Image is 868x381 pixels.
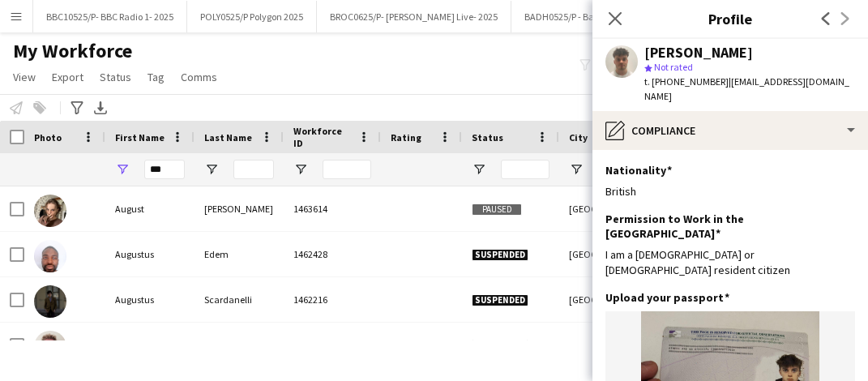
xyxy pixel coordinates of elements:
[91,98,110,118] app-action-btn: Export XLSX
[100,70,131,84] span: Status
[293,125,352,149] span: Workforce ID
[284,232,381,276] div: 1462428
[391,131,421,143] span: Rating
[472,249,528,261] span: Suspended
[644,75,849,102] span: | [EMAIL_ADDRESS][DOMAIN_NAME]
[204,162,219,177] button: Open Filter Menu
[45,66,90,88] a: Export
[472,203,522,216] span: Paused
[195,232,284,276] div: Edem
[284,277,381,322] div: 1462216
[559,232,656,276] div: [GEOGRAPHIC_DATA]
[105,232,195,276] div: Augustus
[34,331,66,363] img: Fergus Blackwell
[34,195,66,227] img: August Parker
[323,160,371,179] input: Workforce ID Filter Input
[105,323,195,367] div: Fergus
[67,98,87,118] app-action-btn: Advanced filters
[284,186,381,231] div: 1463614
[605,163,672,178] h3: Nationality
[195,186,284,231] div: [PERSON_NAME]
[605,212,842,241] h3: Permission to Work in the [GEOGRAPHIC_DATA]
[317,1,511,32] button: BROC0625/P- [PERSON_NAME] Live- 2025
[204,131,252,143] span: Last Name
[511,1,720,32] button: BADH0525/P - Badminton Horse Trials - 2025
[148,70,165,84] span: Tag
[174,66,224,88] a: Comms
[472,162,486,177] button: Open Filter Menu
[187,1,317,32] button: POLY0525/P Polygon 2025
[34,285,66,318] img: Augustus Scardanelli
[105,186,195,231] div: August
[472,131,503,143] span: Status
[605,247,855,276] div: I am a [DEMOGRAPHIC_DATA] or [DEMOGRAPHIC_DATA] resident citizen
[233,160,274,179] input: Last Name Filter Input
[105,277,195,322] div: Augustus
[559,277,656,322] div: [GEOGRAPHIC_DATA]
[144,160,185,179] input: First Name Filter Input
[195,277,284,322] div: Scardanelli
[559,323,656,367] div: [GEOGRAPHIC_DATA]
[33,1,187,32] button: BBC10525/P- BBC Radio 1- 2025
[472,294,528,306] span: Suspended
[592,111,868,150] div: Compliance
[605,290,729,305] h3: Upload your passport
[13,39,132,63] span: My Workforce
[569,131,588,143] span: City
[115,131,165,143] span: First Name
[181,70,217,84] span: Comms
[605,184,855,199] div: British
[115,162,130,177] button: Open Filter Menu
[654,61,693,73] span: Not rated
[569,162,584,177] button: Open Filter Menu
[141,66,171,88] a: Tag
[52,70,83,84] span: Export
[93,66,138,88] a: Status
[293,162,308,177] button: Open Filter Menu
[6,66,42,88] a: View
[284,323,381,367] div: 1462163
[592,8,868,29] h3: Profile
[472,340,528,352] span: Suspended
[34,131,62,143] span: Photo
[644,75,729,88] span: t. [PHONE_NUMBER]
[13,70,36,84] span: View
[644,45,753,60] div: [PERSON_NAME]
[501,160,549,179] input: Status Filter Input
[34,240,66,272] img: Augustus Edem
[559,186,656,231] div: [GEOGRAPHIC_DATA]
[195,323,284,367] div: [PERSON_NAME]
